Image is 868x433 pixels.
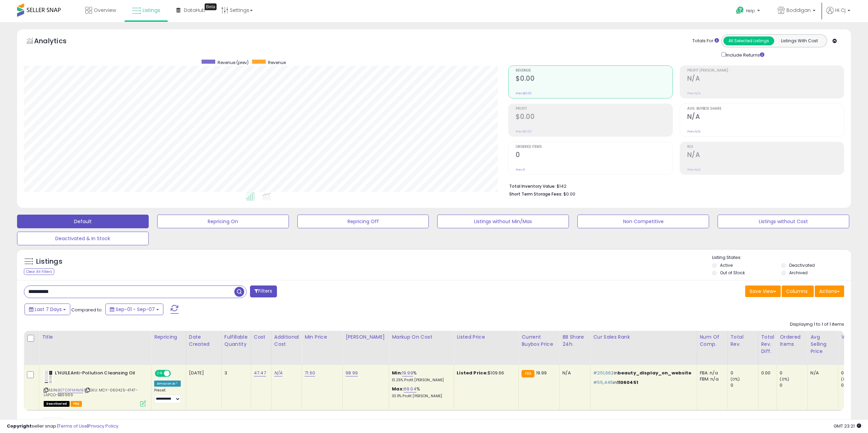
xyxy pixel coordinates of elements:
[536,370,547,376] span: 19.99
[58,423,87,429] a: Terms of Use
[17,232,149,245] button: Deactivated & In Stock
[731,1,767,22] a: Help
[687,168,701,172] small: Prev: N/A
[305,334,340,341] div: Min Price
[716,51,773,59] div: Include Returns
[156,371,164,376] span: ON
[516,75,672,84] h2: $0.00
[731,382,758,388] div: 0
[7,423,118,430] div: seller snap | |
[392,370,448,383] div: %
[516,168,525,172] small: Prev: 0
[58,387,83,393] a: B07D3FM4MB
[170,371,181,376] span: OFF
[305,370,315,376] a: 71.60
[184,7,205,14] span: DataHub
[687,91,701,95] small: Prev: N/A
[731,334,755,348] div: Total Rev.
[34,36,80,47] h5: Analytics
[189,334,219,348] div: Date Created
[44,401,70,407] span: All listings that are unavailable for purchase on Amazon for any reason other than out-of-stock
[7,423,32,429] strong: Copyright
[392,334,451,341] div: Markup on Cost
[761,334,774,355] div: Total Rev. Diff.
[345,370,358,376] a: 98.99
[509,191,562,197] b: Short Term Storage Fees:
[392,386,448,399] div: %
[516,91,532,95] small: Prev: $0.00
[509,183,556,189] b: Total Inventory Value:
[94,7,116,14] span: Overview
[746,8,755,14] span: Help
[687,107,844,111] span: Avg. Buybox Share
[457,370,488,376] b: Listed Price:
[17,215,149,228] button: Default
[402,370,413,376] a: 19.99
[157,215,289,228] button: Repricing On
[731,370,758,376] div: 0
[224,370,246,376] div: 3
[516,69,672,73] span: Revenue
[562,334,587,348] div: BB Share 24h.
[562,370,585,376] div: N/A
[88,423,118,429] a: Privacy Policy
[224,334,248,348] div: Fulfillable Quantity
[250,285,277,297] button: Filters
[687,151,844,160] h2: N/A
[723,36,774,45] button: All Selected Listings
[516,107,672,111] span: Profit
[577,215,709,228] button: Non Competitive
[810,334,835,355] div: Avg Selling Price
[392,386,404,392] b: Max:
[36,257,62,266] h5: Listings
[789,270,808,276] label: Archived
[42,334,148,341] div: Title
[826,7,850,22] a: Hi Cj
[297,215,429,228] button: Repricing Off
[593,370,691,376] p: in
[345,334,386,341] div: [PERSON_NAME]
[71,307,103,313] span: Compared to:
[44,370,146,406] div: ASIN:
[516,145,672,149] span: Ordered Items
[780,370,807,376] div: 0
[516,151,672,160] h2: 0
[810,370,833,376] div: N/A
[786,288,808,295] span: Columns
[71,401,82,407] span: FBA
[593,380,691,386] p: in
[105,304,163,315] button: Sep-01 - Sep-07
[254,334,268,341] div: Cost
[835,7,845,14] span: Hi Cj
[782,285,814,297] button: Columns
[761,370,772,376] div: 0.00
[593,379,613,386] span: #55,445
[720,270,745,276] label: Out of Stock
[720,262,733,268] label: Active
[687,113,844,122] h2: N/A
[745,285,781,297] button: Save View
[189,370,216,376] div: [DATE]
[834,423,861,429] span: 2025-09-16 23:21 GMT
[392,394,448,399] p: 33.11% Profit [PERSON_NAME]
[116,306,155,313] span: Sep-01 - Sep-07
[154,381,181,387] div: Amazon AI *
[617,379,638,386] span: 11060451
[254,370,266,376] a: 47.47
[392,378,448,383] p: 13.25% Profit [PERSON_NAME]
[687,145,844,149] span: ROI
[593,334,694,341] div: Cur Sales Rank
[521,334,557,348] div: Current Buybox Price
[44,370,53,384] img: 31fhLF+RLSL._SL40_.jpg
[35,306,62,313] span: Last 7 Days
[521,370,534,377] small: FBA
[218,60,249,65] span: Revenue (prev)
[700,376,722,382] div: FBM: n/a
[692,38,719,44] div: Totals For
[24,268,54,275] div: Clear All Filters
[790,321,844,328] div: Displaying 1 to 1 of 1 items
[404,386,416,392] a: 69.04
[700,334,725,348] div: Num of Comp.
[700,370,722,376] div: FBA: n/a
[718,215,849,228] button: Listings without Cost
